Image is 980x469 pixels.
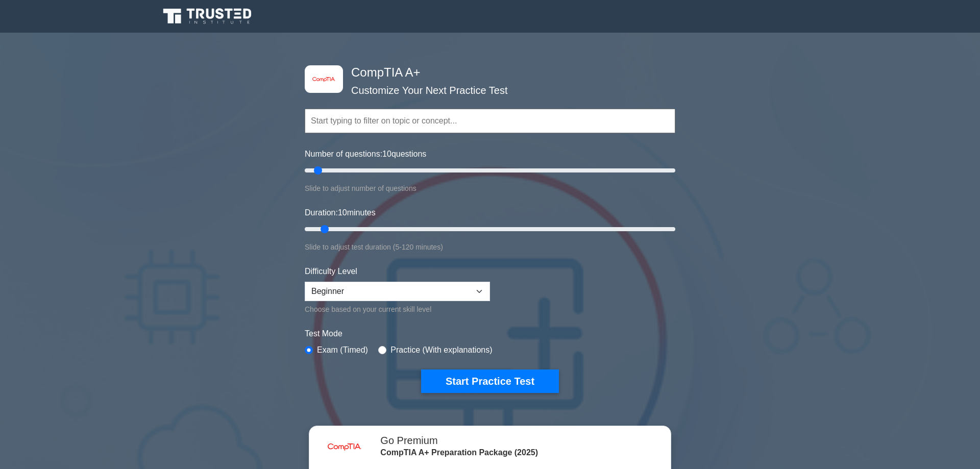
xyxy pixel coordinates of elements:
[305,241,675,253] div: Slide to adjust test duration (5-120 minutes)
[305,109,675,133] input: Start typing to filter on topic or concept...
[305,303,490,315] div: Choose based on your current skill level
[382,150,391,158] span: 10
[305,265,357,278] label: Difficulty Level
[305,182,675,194] div: Slide to adjust number of questions
[305,148,426,160] label: Number of questions: questions
[421,369,559,393] button: Start Practice Test
[390,344,492,356] label: Practice (With explanations)
[338,208,347,217] span: 10
[347,65,625,80] h4: CompTIA A+
[317,344,368,356] label: Exam (Timed)
[305,328,675,340] label: Test Mode
[305,207,376,219] label: Duration: minutes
